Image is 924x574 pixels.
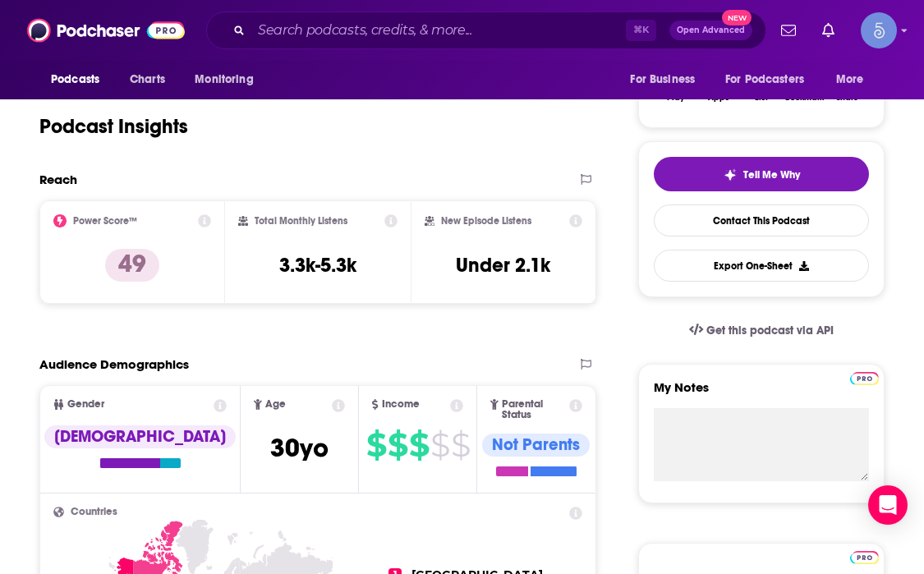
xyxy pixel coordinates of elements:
[677,26,745,34] span: Open Advanced
[722,10,752,25] span: New
[868,485,908,525] div: Open Intercom Messenger
[71,507,117,517] span: Countries
[270,432,329,464] span: 30 yo
[456,253,550,278] h3: Under 2.1k
[388,432,407,458] span: $
[39,172,77,187] h2: Reach
[836,68,864,91] span: More
[39,64,121,95] button: open menu
[816,16,841,44] a: Show notifications dropdown
[409,432,429,458] span: $
[725,68,804,91] span: For Podcasters
[67,399,104,410] span: Gender
[775,16,802,44] a: Show notifications dropdown
[618,64,715,95] button: open menu
[825,64,885,95] button: open menu
[441,215,531,227] h2: New Episode Listens
[850,372,879,385] img: Podchaser Pro
[39,356,189,372] h2: Audience Demographics
[502,399,566,420] span: Parental Status
[630,68,695,91] span: For Business
[861,12,897,48] span: Logged in as Spiral5-G1
[382,399,420,410] span: Income
[626,20,656,41] span: ⌘ K
[850,551,879,564] img: Podchaser Pro
[861,12,897,48] button: Show profile menu
[451,432,470,458] span: $
[39,114,188,139] h1: Podcast Insights
[206,11,766,49] div: Search podcasts, credits, & more...
[255,215,347,227] h2: Total Monthly Listens
[73,215,137,227] h2: Power Score™
[654,204,869,236] a: Contact This Podcast
[265,399,286,410] span: Age
[669,21,752,40] button: Open AdvancedNew
[130,68,165,91] span: Charts
[183,64,274,95] button: open menu
[654,379,869,408] label: My Notes
[706,324,834,338] span: Get this podcast via API
[654,250,869,282] button: Export One-Sheet
[51,68,99,91] span: Podcasts
[44,425,236,448] div: [DEMOGRAPHIC_DATA]
[850,549,879,564] a: Pro website
[366,432,386,458] span: $
[715,64,828,95] button: open menu
[105,249,159,282] p: 49
[482,434,590,457] div: Not Parents
[195,68,253,91] span: Monitoring
[743,168,800,181] span: Tell Me Why
[676,310,847,351] a: Get this podcast via API
[724,168,737,181] img: tell me why sparkle
[430,432,449,458] span: $
[654,157,869,191] button: tell me why sparkleTell Me Why
[850,370,879,385] a: Pro website
[279,253,356,278] h3: 3.3k-5.3k
[27,15,185,46] img: Podchaser - Follow, Share and Rate Podcasts
[119,64,175,95] a: Charts
[251,17,626,44] input: Search podcasts, credits, & more...
[861,12,897,48] img: User Profile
